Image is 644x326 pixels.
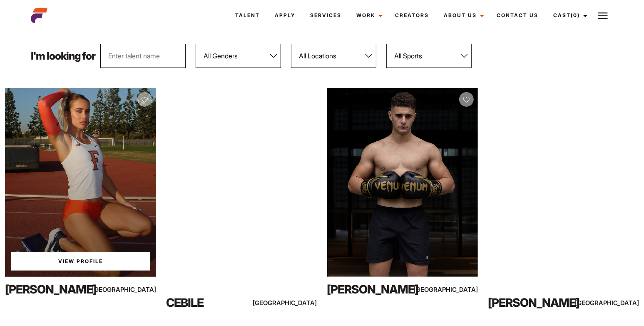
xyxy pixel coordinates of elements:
a: Talent [228,4,267,27]
div: [PERSON_NAME] [488,294,579,311]
a: Contact Us [489,4,546,27]
a: About Us [436,4,489,27]
div: [PERSON_NAME] [5,281,96,298]
div: [PERSON_NAME] [327,281,418,298]
a: View Tayla Br'sProfile [11,252,150,271]
a: Services [303,4,349,27]
a: Work [349,4,388,27]
span: (0) [571,12,580,18]
div: Cebile [166,294,257,311]
div: [GEOGRAPHIC_DATA] [594,298,639,308]
a: Apply [267,4,303,27]
div: [GEOGRAPHIC_DATA] [272,298,317,308]
img: cropped-aefm-brand-fav-22-square.png [31,7,47,24]
div: [GEOGRAPHIC_DATA] [433,284,478,295]
div: [GEOGRAPHIC_DATA] [111,284,156,295]
img: Burger icon [598,11,608,21]
input: Enter talent name [100,44,186,68]
a: Creators [388,4,436,27]
p: I'm looking for [31,51,95,61]
a: Cast(0) [546,4,592,27]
